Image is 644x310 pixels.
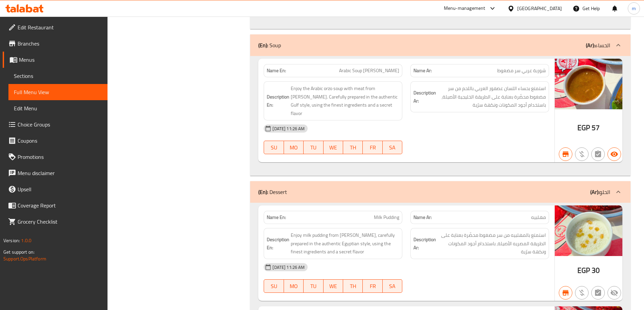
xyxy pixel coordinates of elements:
[3,254,46,263] a: Support.OpsPlatform
[8,100,108,116] a: Edit Menu
[346,143,360,152] span: TH
[437,84,546,109] span: استمتع بحساء اللسان عصفور العربي باللحم من سر مضغوط محضّرة بعناية على الطريقة الخليجية الأصيلة، ب...
[19,56,102,64] span: Menus
[383,279,402,293] button: SA
[250,181,630,203] div: (En): Dessert(Ar):الحلو
[291,84,399,117] span: Enjoy the Arabic orzo soup with meat from sir madghut. Carefully prepared in the authentic Gulf s...
[374,214,399,221] span: Milk Pudding
[258,41,281,49] p: Soup
[346,281,360,291] span: TH
[3,197,108,214] a: Coverage Report
[284,141,304,154] button: MO
[284,279,304,293] button: MO
[3,149,108,165] a: Promotions
[591,147,605,161] button: Not has choices
[586,41,610,49] p: الحساء
[18,120,102,129] span: Choice Groups
[21,236,31,245] span: 1.0.0
[575,286,589,300] button: Purchased item
[517,5,562,12] div: [GEOGRAPHIC_DATA]
[18,153,102,161] span: Promotions
[413,89,436,105] strong: Description Ar:
[555,59,622,109] img: %D8%B4%D9%88%D8%B1%D8%A8%D9%87638863648529869475.jpg
[306,143,320,152] span: TU
[3,19,108,35] a: Edit Restaurant
[3,165,108,181] a: Menu disclaimer
[555,205,622,256] img: %D8%A7%D9%84%D9%85%D9%87%D9%84%D8%A8%D9%8A%D9%87638863648529386497.jpg
[3,181,108,197] a: Upsell
[591,286,605,300] button: Not has choices
[258,40,268,50] b: (En):
[270,264,307,271] span: [DATE] 11:26 AM
[363,141,382,154] button: FR
[497,67,546,74] span: شوربة عربي سر مضغوط
[385,281,400,291] span: SA
[267,143,281,152] span: SU
[3,116,108,133] a: Choice Groups
[577,264,590,277] span: EGP
[306,281,320,291] span: TU
[14,88,102,96] span: Full Menu View
[267,93,289,109] strong: Description En:
[304,279,323,293] button: TU
[258,188,287,196] p: Dessert
[18,39,102,48] span: Branches
[324,141,343,154] button: WE
[3,248,34,256] span: Get support on:
[343,141,363,154] button: TH
[365,143,380,152] span: FR
[590,188,610,196] p: الحلو
[258,187,268,197] b: (En):
[413,235,436,252] strong: Description Ar:
[264,279,284,293] button: SU
[559,147,572,161] button: Branch specific item
[8,84,108,100] a: Full Menu View
[324,279,343,293] button: WE
[250,34,630,56] div: (En): Soup(Ar):الحساء
[291,231,399,256] span: Enjoy milk pudding from sir madghut, carefully prepared in the authentic Egyptian style, using th...
[287,281,301,291] span: MO
[3,214,108,230] a: Grocery Checklist
[413,214,432,221] strong: Name Ar:
[326,281,340,291] span: WE
[18,169,102,177] span: Menu disclaimer
[531,214,546,221] span: مهلبيه
[267,281,281,291] span: SU
[444,4,485,12] div: Menu-management
[607,147,621,161] button: Available
[3,133,108,149] a: Coupons
[586,40,595,50] b: (Ar):
[577,121,590,134] span: EGP
[18,201,102,209] span: Coverage Report
[8,68,108,84] a: Sections
[592,121,600,134] span: 57
[267,235,289,252] strong: Description En:
[365,281,380,291] span: FR
[18,23,102,31] span: Edit Restaurant
[413,67,432,74] strong: Name Ar:
[18,218,102,226] span: Grocery Checklist
[264,141,284,154] button: SU
[287,143,301,152] span: MO
[575,147,589,161] button: Purchased item
[18,137,102,145] span: Coupons
[607,286,621,300] button: Not available
[304,141,323,154] button: TU
[559,286,572,300] button: Branch specific item
[3,35,108,52] a: Branches
[267,214,286,221] strong: Name En:
[270,125,307,132] span: [DATE] 11:26 AM
[326,143,340,152] span: WE
[592,264,600,277] span: 30
[383,141,402,154] button: SA
[14,104,102,112] span: Edit Menu
[267,67,286,74] strong: Name En:
[18,185,102,193] span: Upsell
[14,72,102,80] span: Sections
[590,187,599,197] b: (Ar):
[3,236,20,245] span: Version:
[3,52,108,68] a: Menus
[632,5,636,12] span: m
[385,143,400,152] span: SA
[437,231,546,256] span: استمتع بالمهلبيه من سر مضغوط محضّرة بعناية على الطريقة المصريه الأصيلة، باستخدام أجود المكونات ون...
